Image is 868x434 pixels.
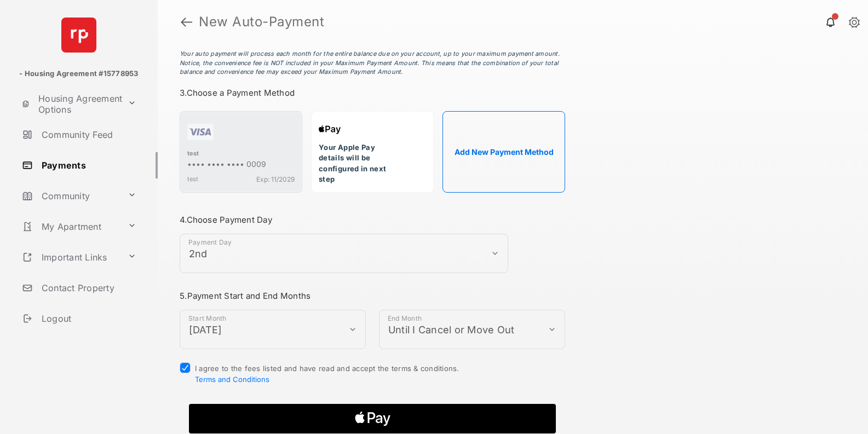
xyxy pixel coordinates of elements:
a: Payments [18,152,158,178]
button: Add New Payment Method [442,111,565,193]
h3: 3. Choose a Payment Method [180,88,565,98]
div: Your Apple Pay details will be configured in next step [311,111,434,193]
div: test•••• •••• •••• 0009testExp: 11/2029 [180,111,302,193]
div: Your Apple Pay details will be configured in next step [319,142,401,185]
h3: 4. Choose Payment Day [180,215,565,225]
div: •••• •••• •••• 0009 [187,159,295,171]
p: - Housing Agreement #15778953 [19,68,138,79]
span: Exp: 11/2029 [256,175,295,183]
a: Logout [18,305,158,332]
img: svg+xml;base64,PHN2ZyB4bWxucz0iaHR0cDovL3d3dy53My5vcmcvMjAwMC9zdmciIHdpZHRoPSI2NCIgaGVpZ2h0PSI2NC... [61,18,96,53]
a: Community [18,183,123,209]
h3: 5. Payment Start and End Months [180,291,565,301]
a: My Apartment [18,213,123,240]
a: Contact Property [18,275,158,301]
a: Housing Agreement Options [18,91,123,117]
a: Important Links [18,244,123,270]
a: Community Feed [18,121,158,148]
div: test [187,149,295,159]
span: I agree to the fees listed and have read and accept the terms & conditions. [195,364,459,384]
p: Your auto payment will process each month for the entire balance due on your account, up to your ... [180,49,562,77]
span: test [187,175,198,183]
button: I agree to the fees listed and have read and accept the terms & conditions. [195,375,269,384]
strong: New Auto-Payment [199,15,324,28]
